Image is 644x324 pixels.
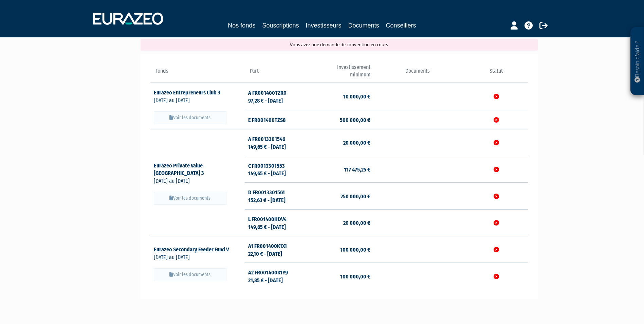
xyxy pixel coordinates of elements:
span: [DATE] au [DATE] [154,254,190,260]
td: 100 000,00 € [308,263,370,289]
td: C FR0013301553 149,65 € - [DATE] [245,156,308,183]
a: Eurazeo Secondary Feeder Fund V [154,246,235,253]
a: Eurazeo Entrepreneurs Club 3 [154,89,226,96]
a: Conseillers [386,21,416,30]
span: [DATE] au [DATE] [154,97,190,104]
th: Part [245,64,308,83]
button: Voir les documents [154,268,226,281]
td: A FR001400TZR0 97,28 € - [DATE] [245,83,308,110]
span: [DATE] au [DATE] [154,178,190,184]
td: A2 FR001400K1Y9 21,85 € - [DATE] [245,263,308,289]
th: Fonds [150,64,245,83]
td: E FR001400TZS8 [245,110,308,129]
td: A1 FR001400K1X1 22,10 € - [DATE] [245,236,308,263]
div: Vous avez une demande de convention en cours [141,39,538,51]
a: Souscriptions [262,21,299,30]
button: Voir les documents [154,111,226,124]
a: Eurazeo Private Value [GEOGRAPHIC_DATA] 3 [154,162,210,177]
th: Investissement minimum [308,64,370,83]
td: 20 000,00 € [308,129,370,156]
td: 100 000,00 € [308,236,370,263]
td: 500 000,00 € [308,110,370,129]
img: 1732889491-logotype_eurazeo_blanc_rvb.png [93,13,163,25]
p: Besoin d'aide ? [633,31,641,92]
a: Investisseurs [306,21,341,30]
button: Voir les documents [154,192,226,205]
td: 250 000,00 € [308,183,370,210]
td: 117 475,25 € [308,156,370,183]
td: 10 000,00 € [308,83,370,110]
th: Documents [370,64,465,83]
a: Documents [348,21,379,30]
td: 20 000,00 € [308,209,370,236]
td: A FR0013301546 149,65 € - [DATE] [245,129,308,156]
td: D FR0013301561 152,63 € - [DATE] [245,183,308,210]
td: L FR001400HDV4 149,65 € - [DATE] [245,209,308,236]
th: Statut [465,64,528,83]
a: Nos fonds [228,21,255,30]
